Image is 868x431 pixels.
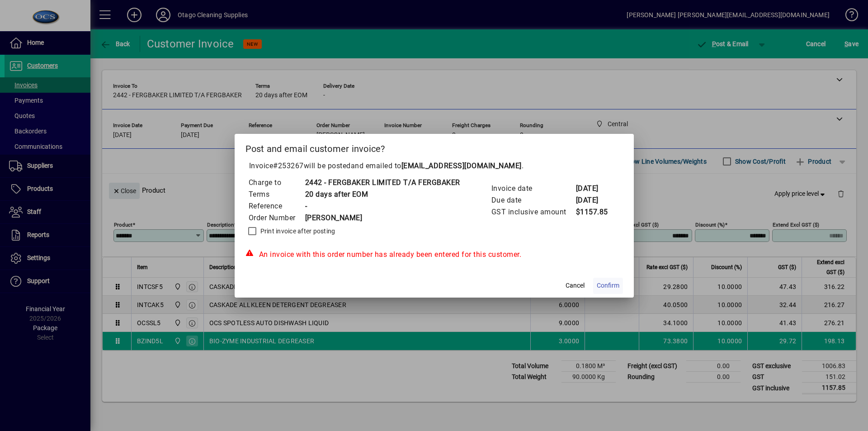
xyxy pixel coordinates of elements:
[245,249,623,260] div: An invoice with this order number has already been entered for this customer.
[593,278,623,294] button: Confirm
[401,161,522,170] b: [EMAIL_ADDRESS][DOMAIN_NAME]
[305,177,460,189] td: 2442 - FERGBAKER LIMITED T/A FERGBAKER
[259,227,335,236] label: Print invoice after posting
[491,194,576,206] td: Due date
[305,189,460,200] td: 20 days after EOM
[597,281,619,290] span: Confirm
[305,212,460,224] td: [PERSON_NAME]
[245,161,623,171] p: Invoice will be posted .
[248,177,305,189] td: Charge to
[235,134,634,160] h2: Post and email customer invoice?
[305,200,460,212] td: -
[491,183,576,194] td: Invoice date
[248,200,305,212] td: Reference
[273,161,304,170] span: #253267
[576,206,612,218] td: $1157.85
[561,278,590,294] button: Cancel
[566,281,585,290] span: Cancel
[248,212,305,224] td: Order Number
[248,189,305,200] td: Terms
[351,161,522,170] span: and emailed to
[576,183,612,194] td: [DATE]
[576,194,612,206] td: [DATE]
[491,206,576,218] td: GST inclusive amount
